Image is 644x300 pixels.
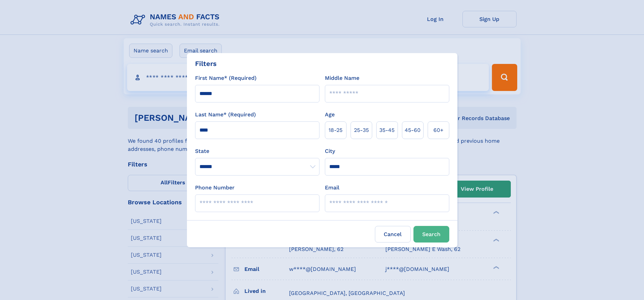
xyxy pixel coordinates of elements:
[195,59,217,69] div: Filters
[325,111,335,119] label: Age
[379,126,395,134] span: 35‑45
[405,126,421,134] span: 45‑60
[325,184,339,192] label: Email
[195,184,235,192] label: Phone Number
[195,74,257,82] label: First Name* (Required)
[354,126,369,134] span: 25‑35
[325,147,335,155] label: City
[195,147,319,155] label: State
[325,74,359,82] label: Middle Name
[329,126,342,134] span: 18‑25
[433,126,444,134] span: 60+
[195,111,256,119] label: Last Name* (Required)
[413,226,449,243] button: Search
[375,226,411,243] label: Cancel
